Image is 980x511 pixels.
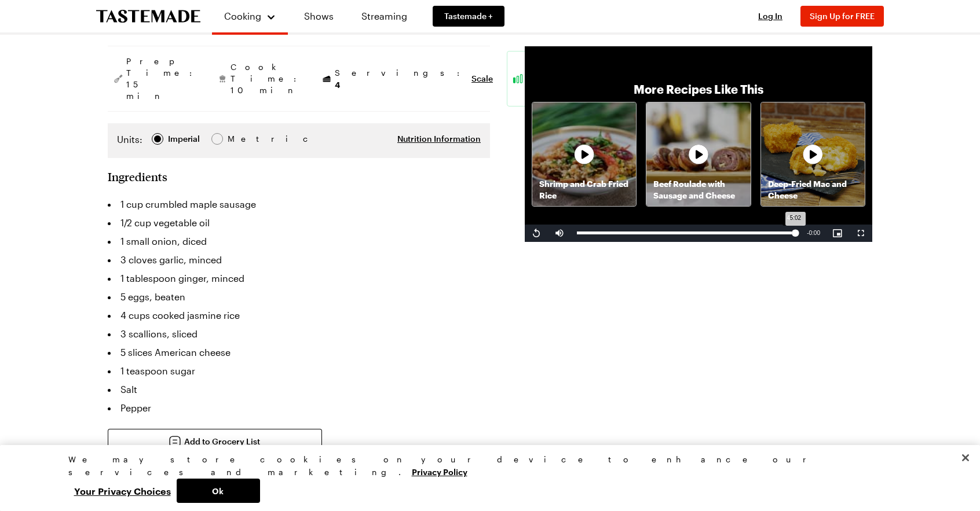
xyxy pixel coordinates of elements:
span: Prep Time: 15 min [126,56,198,102]
div: Progress Bar [577,231,795,234]
span: 4 [335,79,340,90]
li: 1/2 cup vegetable oil [108,214,490,232]
li: 1 small onion, diced [108,232,490,251]
li: 1 teaspoon sugar [108,362,490,380]
div: Imperial [168,133,200,145]
li: 1 cup crumbled maple sausage [108,195,490,214]
li: 5 eggs, beaten [108,288,490,306]
button: Replay [525,225,548,242]
a: Beef Roulade with Sausage and CheeseRecipe image thumbnail [646,102,751,207]
li: 1 tablespoon ginger, minced [108,269,490,288]
span: Sign Up for FREE [810,11,875,21]
div: Privacy [68,453,902,503]
a: Deep-Fried Mac and CheeseRecipe image thumbnail [760,102,865,207]
button: Your Privacy Choices [68,479,177,503]
span: Log In [758,11,782,21]
button: Close [953,445,978,470]
li: 3 cloves garlic, minced [108,251,490,269]
button: Fullscreen [849,225,872,242]
li: 4 cups cooked jasmine rice [108,306,490,325]
a: Shrimp and Crab Fried RiceRecipe image thumbnail [532,102,637,207]
span: Add to Grocery List [184,436,260,447]
button: Add to Grocery List [108,429,322,454]
span: Cook Time: 10 min [231,61,302,96]
li: Pepper [108,399,490,417]
button: Nutrition Information [397,133,481,145]
p: Shrimp and Crab Fried Rice [532,178,636,201]
p: Deep-Fried Mac and Cheese [761,178,865,201]
li: 5 slices American cheese [108,343,490,362]
button: Scale [471,73,493,84]
button: Picture-in-Picture [826,225,849,242]
button: Log In [747,10,793,22]
p: More Recipes Like This [634,81,763,97]
span: 0:00 [809,230,820,236]
span: Servings: [335,67,466,91]
span: Metric [228,133,253,145]
a: To Tastemade Home Page [96,10,200,23]
span: - [807,230,809,236]
div: Imperial Metric [117,133,252,149]
a: Tastemade + [433,6,504,27]
span: Imperial [168,133,201,145]
label: Units: [117,133,142,146]
a: More information about your privacy, opens in a new tab [412,466,467,477]
span: Tastemade + [444,10,493,22]
p: Beef Roulade with Sausage and Cheese [646,178,750,201]
div: Metric [228,133,252,145]
button: Cooking [224,5,276,28]
li: 3 scallions, sliced [108,325,490,343]
li: Salt [108,380,490,399]
div: We may store cookies on your device to enhance our services and marketing. [68,453,902,479]
button: Mute [548,225,571,242]
h2: Ingredients [108,170,167,183]
span: Cooking [224,10,261,21]
button: Ok [177,479,260,503]
button: Sign Up for FREE [800,6,884,27]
